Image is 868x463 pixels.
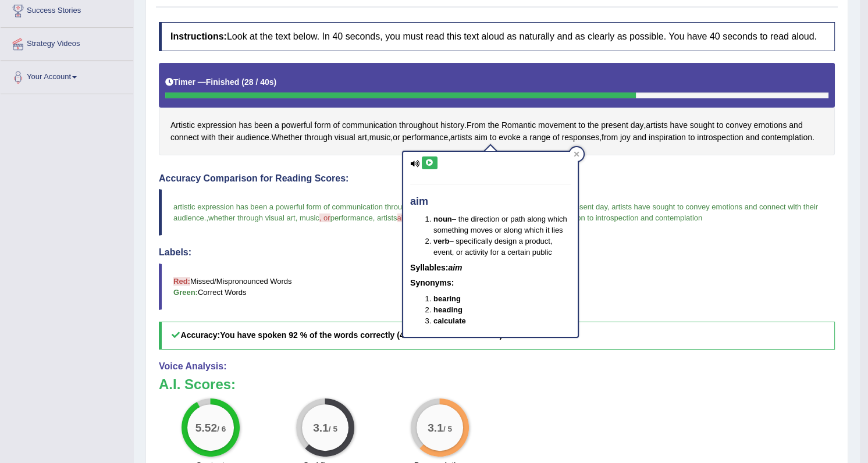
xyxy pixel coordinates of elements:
[450,131,472,144] span: Click to see word definition
[717,119,724,131] span: Click to see word definition
[474,131,488,144] span: Click to see word definition
[218,131,234,144] span: Click to see word definition
[393,131,400,144] span: Click to see word definition
[328,424,337,433] small: / 5
[397,213,410,222] span: aim
[410,196,571,208] h4: aim
[538,119,576,131] span: Click to see word definition
[1,61,133,90] a: Your Account
[433,305,463,314] b: heading
[443,424,451,433] small: / 5
[159,361,835,372] h4: Voice Analysis:
[1,28,133,57] a: Strategy Videos
[244,77,274,87] b: 28 / 40s
[313,421,329,433] big: 3.1
[433,237,449,245] b: verb
[762,131,812,144] span: Click to see word definition
[490,131,497,144] span: Click to see word definition
[448,263,462,272] em: aim
[206,77,240,87] b: Finished
[646,119,667,131] span: Click to see word definition
[467,119,486,131] span: Click to see word definition
[789,119,802,131] span: Click to see word definition
[201,131,216,144] span: Click to see word definition
[753,119,787,131] span: Click to see word definition
[578,119,585,131] span: Click to see word definition
[433,215,452,223] b: noun
[399,119,438,131] span: Click to see word definition
[195,421,216,433] big: 5.52
[333,119,340,131] span: Click to see word definition
[357,131,367,144] span: Click to see word definition
[217,424,226,433] small: / 6
[670,119,687,131] span: Click to see word definition
[649,131,686,144] span: Click to see word definition
[236,131,269,144] span: Click to see word definition
[275,119,279,131] span: Click to see word definition
[159,22,835,51] h4: Look at the text below. In 40 seconds, you must read this text aloud as naturally and as clearly ...
[631,119,644,131] span: Click to see word definition
[633,131,646,144] span: Click to see word definition
[197,119,237,131] span: Click to see word definition
[272,131,303,144] span: Click to see word definition
[602,131,618,144] span: Click to see word definition
[159,376,236,392] b: A.I. Scores:
[159,173,835,184] h4: Accuracy Comparison for Reading Scores:
[620,131,631,144] span: Click to see word definition
[254,119,272,131] span: Click to see word definition
[522,131,527,144] span: Click to see word definition
[433,316,466,325] b: calculate
[204,213,207,222] span: .
[319,213,330,222] span: , or
[433,213,571,236] li: – the direction or path along which something moves or along which it lies
[274,77,277,87] b: )
[373,213,375,222] span: ,
[241,77,244,87] b: (
[208,213,319,222] span: whether through visual art, music
[433,236,571,258] li: – specifically design a product, event, or activity for a certain public
[725,119,751,131] span: Click to see word definition
[282,119,312,131] span: Click to see word definition
[170,131,199,144] span: Click to see word definition
[440,119,464,131] span: Click to see word definition
[335,131,355,144] span: Click to see word definition
[588,119,599,131] span: Click to see word definition
[745,131,759,144] span: Click to see word definition
[369,131,391,144] span: Click to see word definition
[410,279,571,287] h5: Synonyms:
[688,131,695,144] span: Click to see word definition
[410,263,571,272] h5: Syllables:
[697,131,743,144] span: Click to see word definition
[170,119,195,131] span: Click to see word definition
[173,277,190,286] b: Red:
[501,119,536,131] span: Click to see word definition
[499,131,520,144] span: Click to see word definition
[170,31,227,41] b: Instructions:
[173,202,445,211] span: artistic expression has been a powerful form of communication throughout history
[330,213,373,222] span: performance
[690,119,714,131] span: Click to see word definition
[488,119,499,131] span: Click to see word definition
[220,330,502,340] b: You have spoken 92 % of the words correctly (49 out of 53 words overall)
[507,213,702,222] span: from joy and inspiration to introspection and contemplation
[315,119,331,131] span: Click to see word definition
[553,131,560,144] span: Click to see word definition
[377,213,397,222] span: artists
[159,263,835,310] blockquote: Missed/Mispronounced Words Correct Words
[165,78,276,87] h5: Timer —
[561,131,599,144] span: Click to see word definition
[173,288,198,297] b: Green:
[529,131,550,144] span: Click to see word definition
[159,63,835,155] div: . , . , , , , .
[159,322,835,349] h5: Accuracy:
[206,213,208,222] span: ,
[304,131,332,144] span: Click to see word definition
[428,421,443,433] big: 3.1
[402,131,448,144] span: Click to see word definition
[239,119,252,131] span: Click to see word definition
[601,119,628,131] span: Click to see word definition
[342,119,397,131] span: Click to see word definition
[159,247,835,258] h4: Labels:
[433,294,461,303] b: bearing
